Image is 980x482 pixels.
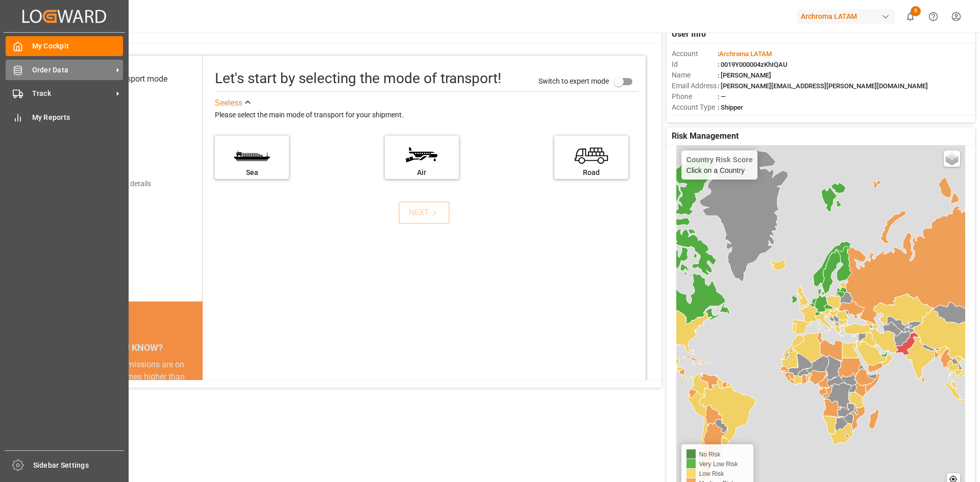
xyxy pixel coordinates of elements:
[215,97,242,109] div: See less
[797,9,895,24] div: Archroma LATAM
[687,156,753,174] div: Click on a Country
[188,359,203,420] button: next slide / item
[718,104,743,111] span: : Shipper
[699,470,724,477] span: Low Risk
[215,68,501,89] div: Let's start by selecting the mode of transport!
[718,71,771,79] span: : [PERSON_NAME]
[390,167,454,178] div: Air
[718,50,772,58] span: :
[687,156,753,164] h4: Country Risk Score
[718,61,788,68] span: : 0019Y000004zKhIQAU
[944,150,960,167] a: Layers
[672,59,718,70] span: Id
[699,451,721,458] span: No Risk
[911,6,921,16] span: 5
[922,5,945,28] button: Help Center
[672,28,706,40] span: User Info
[899,5,922,28] button: show 5 new notifications
[220,167,284,178] div: Sea
[67,359,190,408] div: Supply chain emissions are on average 11.4 times higher than operational emissions (CDP report)
[32,41,124,52] span: My Cockpit
[32,88,113,99] span: Track
[399,201,450,224] button: NEXT
[215,109,639,121] div: Please select the main mode of transport for your shipment.
[672,91,718,102] span: Phone
[32,112,124,123] span: My Reports
[672,70,718,81] span: Name
[6,107,123,127] a: My Reports
[538,77,609,85] span: Switch to expert mode
[699,461,738,468] span: Very Low Risk
[33,460,125,471] span: Sidebar Settings
[672,48,718,59] span: Account
[672,81,718,91] span: Email Address
[718,82,928,90] span: : [PERSON_NAME][EMAIL_ADDRESS][PERSON_NAME][DOMAIN_NAME]
[6,36,123,56] a: My Cockpit
[719,50,772,58] span: Archroma LATAM
[409,207,440,219] div: NEXT
[672,130,739,142] span: Risk Management
[559,167,623,178] div: Road
[718,93,726,100] span: : —
[55,337,203,359] div: DID YOU KNOW?
[797,7,899,26] button: Archroma LATAM
[672,102,718,113] span: Account Type
[32,65,113,75] span: Order Data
